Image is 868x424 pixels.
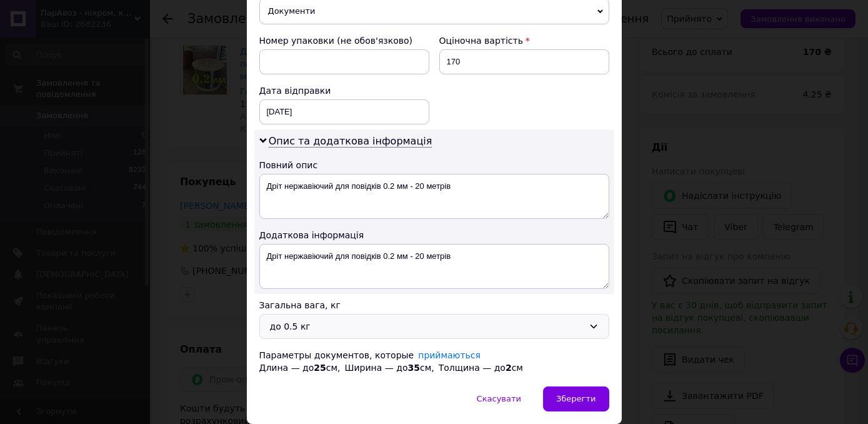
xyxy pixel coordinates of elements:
div: Повний опис [259,159,609,171]
span: Скасувати [477,394,521,403]
textarea: Дріт нержавіючий для повідків 0.2 мм - 20 метрів [259,244,609,289]
div: Номер упаковки (не обов'язково) [259,34,429,47]
span: 35 [408,363,420,373]
div: Оціночна вартість [439,34,609,47]
a: приймаються [418,350,481,360]
span: Опис та додаткова інформація [269,135,432,148]
div: Дата відправки [259,84,429,97]
span: Зберегти [556,394,596,403]
div: до 0.5 кг [270,320,584,333]
span: 25 [314,363,326,373]
div: Додаткова інформація [259,229,609,241]
textarea: Дріт нержавіючий для повідків 0.2 мм - 20 метрів [259,174,609,219]
div: Загальна вага, кг [259,299,609,311]
div: Параметры документов, которые Длина — до см, Ширина — до см, Толщина — до см [259,349,609,374]
span: 2 [506,363,512,373]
